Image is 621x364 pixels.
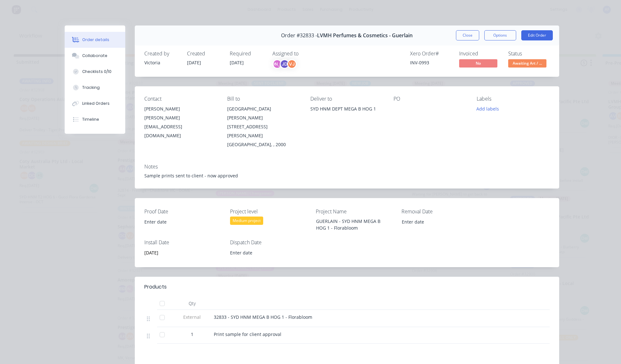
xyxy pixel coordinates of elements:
div: Status [508,51,550,57]
div: Contact [144,96,217,102]
div: Victoria [144,59,179,66]
div: Xero Order # [410,51,451,57]
div: SYD HNM DEPT MEGA B HOG 1 [310,104,383,113]
span: 1 [191,331,193,338]
span: 32833 - SYD HNM MEGA B HOG 1 - Florabloom [214,314,312,320]
div: [PERSON_NAME] [144,104,217,113]
span: [DATE] [187,60,201,66]
div: [PERSON_NAME][EMAIL_ADDRESS][DOMAIN_NAME] [144,113,217,140]
div: GUERLAIN - SYD HNM MEGA B HOG 1 - Florabloom [311,217,391,232]
div: Bill to [227,96,300,102]
input: Enter date [140,248,219,257]
div: [GEOGRAPHIC_DATA], , 2000 [227,140,300,149]
div: Linked Orders [82,101,110,106]
button: Collaborate [65,48,125,64]
label: Removal Date [401,208,481,215]
label: Project Name [316,208,395,215]
div: [PERSON_NAME][PERSON_NAME][EMAIL_ADDRESS][DOMAIN_NAME] [144,104,217,140]
div: Created by [144,51,179,57]
div: Sample prints sent to client - now approved [144,172,550,179]
div: Labels [477,96,550,102]
div: Qty [173,297,211,310]
div: Required [230,51,265,57]
button: Linked Orders [65,96,125,111]
button: Awaiting Art / ... [508,59,546,69]
input: Enter date [397,217,477,226]
button: Order details [65,32,125,48]
div: Notes [144,164,550,170]
span: Order #32833 - [281,32,317,39]
div: [GEOGRAPHIC_DATA][PERSON_NAME] [STREET_ADDRESS][PERSON_NAME][GEOGRAPHIC_DATA], , 2000 [227,104,300,149]
button: Add labels [473,104,502,113]
div: SYD HNM DEPT MEGA B HOG 1 [310,104,383,125]
input: Enter date [226,248,305,257]
div: Checklists 0/10 [82,69,112,75]
div: Medium project [230,217,263,225]
span: External [176,314,209,320]
input: Enter date [140,217,219,226]
button: Options [484,30,516,40]
span: No [459,59,497,67]
label: Install Date [144,239,224,246]
div: INV-0993 [410,59,451,66]
button: Edit Order [521,30,553,40]
div: [GEOGRAPHIC_DATA][PERSON_NAME] [STREET_ADDRESS][PERSON_NAME] [227,104,300,140]
button: [PERSON_NAME]JDVJ [272,59,297,69]
div: Products [144,283,167,291]
div: Timeline [82,117,99,122]
button: Close [456,30,479,40]
div: Deliver to [310,96,383,102]
label: Dispatch Date [230,239,310,246]
div: Invoiced [459,51,501,57]
span: Print sample for client approval [214,331,281,337]
div: PO [394,96,466,102]
div: [PERSON_NAME] [272,59,282,69]
button: Checklists 0/10 [65,64,125,80]
div: Order details [82,37,109,43]
div: Tracking [82,85,100,90]
div: JD [280,59,289,69]
div: Assigned to [272,51,336,57]
label: Project level [230,208,310,215]
label: Proof Date [144,208,224,215]
div: Created [187,51,222,57]
span: [DATE] [230,60,244,66]
span: LVMH Perfumes & Cosmetics - Guerlain [317,32,413,39]
div: Collaborate [82,53,107,59]
button: Timeline [65,111,125,127]
div: VJ [287,59,297,69]
span: Awaiting Art / ... [508,59,546,67]
button: Tracking [65,80,125,96]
